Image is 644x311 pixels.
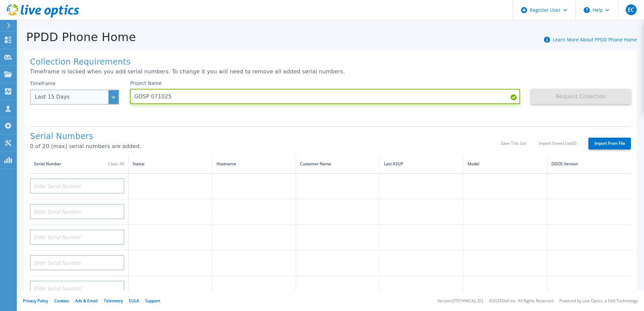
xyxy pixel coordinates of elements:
[30,255,124,270] input: Enter Serial Number
[35,94,107,100] div: Last 15 Days
[104,298,123,304] a: Telemetry
[380,155,463,173] th: Last ASUP
[489,299,553,303] li: © 2025 Dell Inc. All Rights Reserved
[30,81,56,86] label: Timeframe
[559,299,638,303] li: Powered by Live Optics, a Dell Technology
[30,69,631,75] p: Timeframe is locked when you add serial numbers. To change it you will need to remove all added s...
[30,230,124,245] input: Enter Serial Number
[30,204,124,219] input: Enter Serial Number
[296,155,380,173] th: Customer Name
[130,81,162,85] label: Project Name
[30,178,124,194] input: Enter Serial Number
[628,7,634,12] span: EC
[30,58,631,67] h1: Collection Requirements
[531,89,631,104] button: Request Collection
[30,143,501,149] p: 0 of 20 (max) serial numbers are added.
[54,298,69,304] a: Cookies
[75,298,98,304] a: Ads & Email
[463,155,547,173] th: Model
[30,281,124,296] input: Enter Serial Number
[553,36,637,43] a: Learn More About PPDD Phone Home
[212,155,296,173] th: Hostname
[23,298,48,304] a: Privacy Policy
[438,299,483,303] li: Version: [TECHNICAL_ID]
[17,31,136,44] h1: PPDD Phone Home
[34,160,124,168] div: Serial Number
[30,132,501,141] h1: Serial Numbers
[129,155,213,173] th: Status
[130,89,520,104] input: Enter Project Name
[588,138,631,149] label: Import From File
[547,155,631,173] th: DDOS Version
[145,298,160,304] a: Support
[129,298,139,304] a: EULA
